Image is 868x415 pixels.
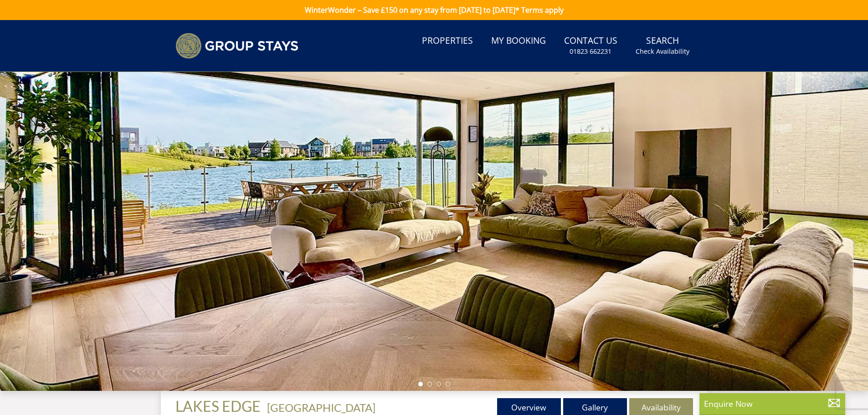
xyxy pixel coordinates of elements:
[263,401,375,414] span: -
[570,47,611,56] small: 01823 662231
[418,31,477,51] a: Properties
[175,397,261,415] span: LAKES EDGE
[175,33,298,59] img: Group Stays
[632,31,693,61] a: SearchCheck Availability
[560,31,621,61] a: Contact Us01823 662231
[488,31,550,51] a: My Booking
[636,47,689,56] small: Check Availability
[175,397,263,415] a: LAKES EDGE
[267,401,375,414] a: [GEOGRAPHIC_DATA]
[704,398,841,410] p: Enquire Now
